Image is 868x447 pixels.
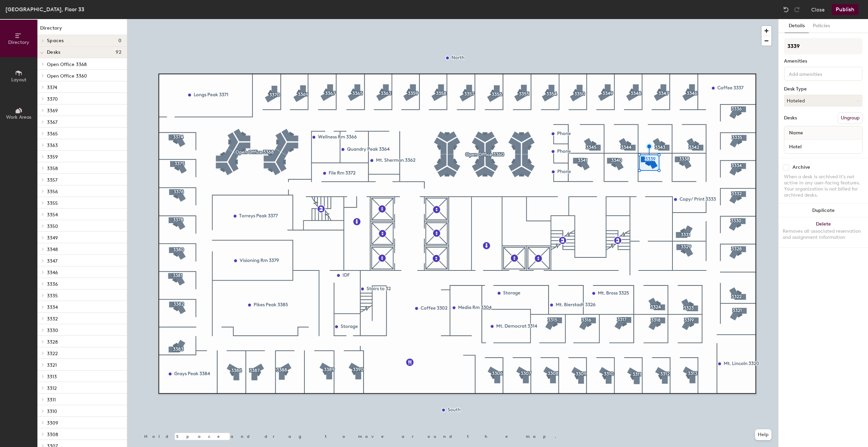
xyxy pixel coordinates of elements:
[47,119,57,125] span: 3367
[47,351,58,357] span: 3322
[787,69,849,78] input: Add amenities
[47,166,58,171] span: 3358
[792,165,810,170] div: Archive
[785,19,809,33] button: Details
[779,204,868,217] button: Duplicate
[784,174,863,198] div: When a desk is archived it's not active in any user-facing features. Your organization is not bil...
[47,247,58,252] span: 3348
[47,108,58,114] span: 3369
[783,6,789,13] img: Undo
[784,86,863,92] div: Desk Type
[47,50,60,55] span: Desks
[5,5,84,14] div: [GEOGRAPHIC_DATA], Floor 33
[784,59,863,64] div: Amenities
[6,114,31,120] span: Work Areas
[47,189,58,195] span: 3356
[47,420,58,426] span: 3309
[47,281,58,287] span: 3336
[47,200,58,206] span: 3355
[794,6,800,13] img: Redo
[47,38,64,44] span: Spaces
[786,127,806,139] span: Name
[809,19,834,33] button: Policies
[118,38,121,44] span: 0
[838,112,863,124] button: Ungroup
[47,293,58,299] span: 3335
[784,115,797,121] div: Desks
[47,143,58,148] span: 3363
[755,429,771,440] button: Help
[47,177,57,183] span: 3357
[47,362,57,368] span: 3321
[47,212,58,218] span: 3354
[47,131,58,137] span: 3365
[116,50,121,55] span: 92
[37,24,127,35] h1: Directory
[47,304,58,310] span: 3334
[47,432,58,437] span: 3308
[47,73,87,79] span: Open Office 3360
[47,258,57,264] span: 3347
[47,374,57,380] span: 3313
[47,328,58,333] span: 3330
[47,62,87,67] span: Open Office 3368
[784,95,863,107] button: Hoteled
[47,235,58,241] span: 3349
[47,154,58,160] span: 3359
[786,142,861,151] input: Unnamed desk
[47,223,58,229] span: 3350
[47,316,58,322] span: 3332
[8,39,29,45] span: Directory
[47,270,58,276] span: 3346
[832,4,858,15] button: Publish
[811,4,825,15] button: Close
[47,339,58,345] span: 3328
[47,96,58,102] span: 3370
[779,217,868,247] button: DeleteRemoves all associated reservation and assignment information
[47,409,57,414] span: 3310
[47,397,56,403] span: 3311
[783,228,864,241] div: Removes all associated reservation and assignment information
[11,77,27,83] span: Layout
[47,85,57,90] span: 3374
[47,385,57,391] span: 3312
